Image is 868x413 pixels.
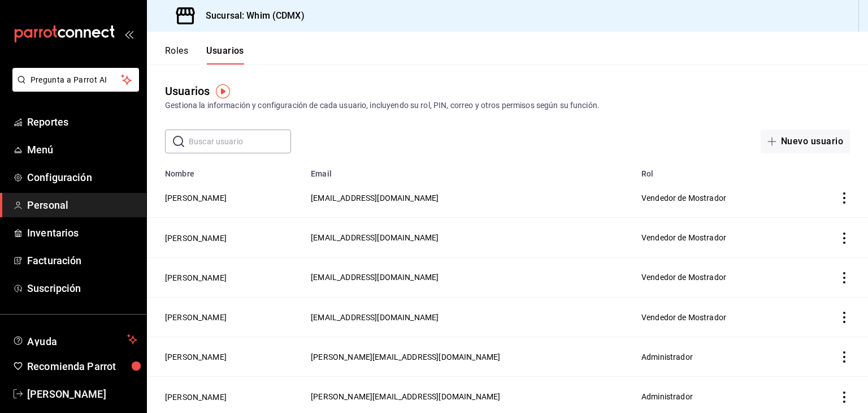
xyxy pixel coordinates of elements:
[165,192,227,204] button: [PERSON_NAME]
[27,386,137,402] span: [PERSON_NAME]
[165,351,227,363] button: [PERSON_NAME]
[311,233,439,242] span: [EMAIL_ADDRESS][DOMAIN_NAME]
[31,74,121,86] span: Pregunta a Parrot AI
[165,45,188,64] button: Roles
[641,352,693,362] span: Administrador
[839,351,850,363] button: actions
[189,130,291,153] input: Buscar usuario
[12,68,139,92] button: Pregunta a Parrot AI
[839,233,850,244] button: actions
[311,313,439,322] span: [EMAIL_ADDRESS][DOMAIN_NAME]
[641,233,726,242] span: Vendedor de Mostrador
[839,192,850,204] button: actions
[197,9,305,23] h3: Sucursal: Whim (CDMX)
[27,281,137,296] span: Suscripción
[311,193,439,203] span: [EMAIL_ADDRESS][DOMAIN_NAME]
[27,359,137,374] span: Recomienda Parrot
[304,162,635,178] th: Email
[165,312,227,323] button: [PERSON_NAME]
[641,392,693,401] span: Administrador
[165,45,244,64] div: navigation tabs
[27,197,137,213] span: Personal
[27,333,123,346] span: Ayuda
[839,272,850,283] button: actions
[27,142,137,157] span: Menú
[641,273,726,282] span: Vendedor de Mostrador
[27,253,137,268] span: Facturación
[839,312,850,323] button: actions
[147,162,304,178] th: Nombre
[165,100,850,111] div: Gestiona la información y configuración de cada usuario, incluyendo su rol, PIN, correo y otros p...
[165,392,227,403] button: [PERSON_NAME]
[311,392,500,401] span: [PERSON_NAME][EMAIL_ADDRESS][DOMAIN_NAME]
[27,114,137,130] span: Reportes
[641,313,726,322] span: Vendedor de Mostrador
[635,162,800,178] th: Rol
[311,352,500,362] span: [PERSON_NAME][EMAIL_ADDRESS][DOMAIN_NAME]
[839,392,850,403] button: actions
[165,272,227,283] button: [PERSON_NAME]
[311,273,439,282] span: [EMAIL_ADDRESS][DOMAIN_NAME]
[216,84,230,98] img: Tooltip marker
[27,170,137,185] span: Configuración
[165,83,210,100] div: Usuarios
[206,45,244,64] button: Usuarios
[124,29,133,38] button: open_drawer_menu
[641,193,726,203] span: Vendedor de Mostrador
[165,233,227,244] button: [PERSON_NAME]
[761,130,850,153] button: Nuevo usuario
[8,82,139,94] a: Pregunta a Parrot AI
[27,225,137,240] span: Inventarios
